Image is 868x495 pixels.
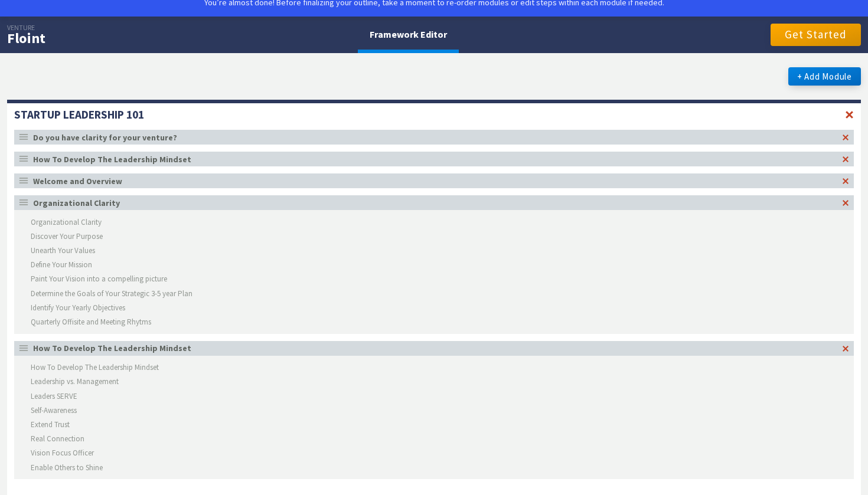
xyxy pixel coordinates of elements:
[33,133,837,142] div: Do you have clarity for your venture?
[358,19,459,53] div: Framework Editor
[14,314,854,329] li: Quarterly Offisite and Meeting Rhytms
[14,417,854,431] li: Extend Trust
[14,215,854,229] li: Organizational Clarity
[33,177,837,185] div: Welcome and Overview
[14,460,854,474] li: Enable Others to Shine
[7,24,45,31] div: VENTURE
[33,155,837,163] div: How To Develop The Leadership Mindset
[14,229,854,243] li: Discover Your Purpose
[7,31,45,45] div: Floint
[14,286,854,300] li: Determine the Goals of Your Strategic 3-5 year Plan
[14,446,854,460] li: Vision Focus Officer
[14,272,854,286] li: Paint Your Vision into a compelling picture
[14,258,854,272] li: Define Your Mission
[33,199,837,207] div: Organizational Clarity
[14,375,854,389] li: Leadership vs. Management
[14,403,854,417] li: Self-Awareness
[14,243,854,257] li: Unearth Your Values
[14,432,854,446] li: Real Connection
[33,344,837,352] div: How To Develop The Leadership Mindset
[788,67,861,86] button: + Add Module
[14,109,144,120] div: Startup Leadership 101
[771,24,861,46] button: Get Started
[14,389,854,403] li: Leaders SERVE
[14,360,854,375] li: How To Develop The Leadership Mindset
[14,300,854,314] li: Identify Your Yearly Objectives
